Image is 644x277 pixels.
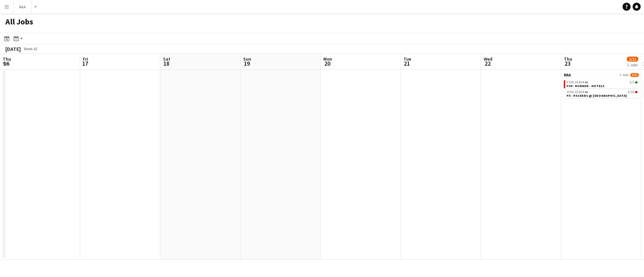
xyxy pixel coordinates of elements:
span: +03 [582,80,588,84]
a: 10:00-22:00+030/10FII - PACKERS @ [GEOGRAPHIC_DATA] [567,90,638,97]
span: FII9 - RUNNER - HOTELS [567,84,604,88]
div: [DATE] [5,46,21,52]
span: Thu [3,56,11,62]
span: 1/1 [630,81,634,84]
span: 20 [322,60,332,67]
span: 07:00-19:00 [567,81,588,84]
span: Week 42 [22,46,39,51]
span: 0/10 [628,90,634,94]
span: Mon [323,56,332,62]
span: 23 [563,60,572,67]
span: Sat [163,56,170,62]
div: RAA2 Jobs1/1107:00-19:00+031/1FII9 - RUNNER - HOTELS10:00-22:00+030/10FII - PACKERS @ [GEOGRAPHIC... [564,72,639,99]
span: 19 [242,60,251,67]
a: 07:00-19:00+031/1FII9 - RUNNER - HOTELS [567,80,638,88]
span: Tue [404,56,411,62]
span: Thu [564,56,572,62]
span: 16 [2,60,11,67]
span: 10:00-22:00 [567,90,588,94]
a: RAA2 Jobs1/11 [564,72,639,77]
span: 1/11 [630,73,639,77]
span: 2 Jobs [620,73,629,77]
span: Fri [83,56,88,62]
span: 18 [162,60,170,67]
span: +03 [582,90,588,94]
span: RAA [564,72,571,77]
span: 0/10 [635,91,638,93]
span: 1/1 [635,81,638,83]
div: 2 Jobs [627,62,638,67]
span: 17 [82,60,88,67]
span: 1/11 [627,57,638,62]
span: Sun [243,56,251,62]
span: 22 [483,60,492,67]
button: RAA [14,0,32,13]
span: 21 [402,60,411,67]
span: FII - PACKERS @ CROWNE PLAZA HOTEL [567,93,627,98]
span: Wed [484,56,492,62]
